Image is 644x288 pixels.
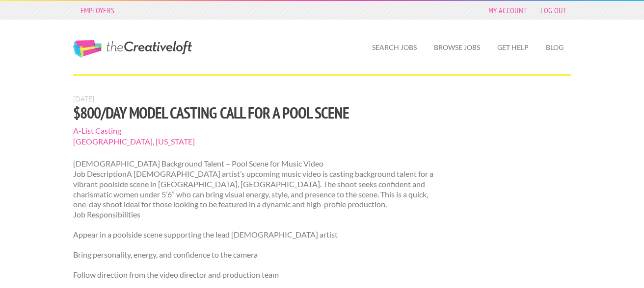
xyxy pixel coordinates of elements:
[73,159,443,220] p: [DEMOGRAPHIC_DATA] Background Talent – Pool Scene for Music Video Job DescriptionA [DEMOGRAPHIC_D...
[73,230,443,240] p: Appear in a poolside scene supporting the lead [DEMOGRAPHIC_DATA] artist
[426,36,488,59] a: Browse Jobs
[73,136,443,147] span: [GEOGRAPHIC_DATA], [US_STATE]
[76,3,120,17] a: Employers
[73,270,443,280] p: Follow direction from the video director and production team
[536,3,571,17] a: Log Out
[73,250,443,260] p: Bring personality, energy, and confidence to the camera
[73,40,192,58] a: The Creative Loft
[364,36,425,59] a: Search Jobs
[73,125,443,136] span: A-List Casting
[73,95,94,103] span: [DATE]
[73,104,443,121] h1: $800/Day Model Casting Call for a Pool Scene
[483,3,532,17] a: My Account
[489,36,537,59] a: Get Help
[538,36,571,59] a: Blog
